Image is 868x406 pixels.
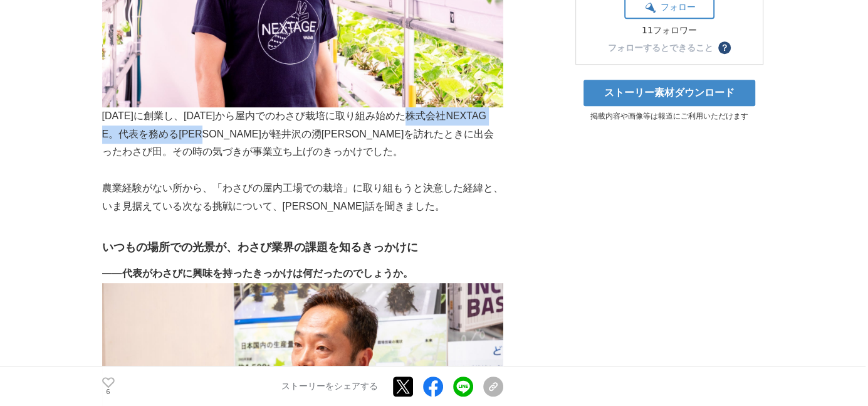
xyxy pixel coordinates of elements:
p: 6 [102,389,115,395]
span: ？ [720,43,729,52]
div: 11フォロワー [624,25,714,36]
button: ？ [718,41,731,54]
h3: いつもの場所での光景が、わさび業界の課題を知るきっかけに [102,238,503,257]
div: フォローするとできること [608,43,713,52]
strong: ――代表がわさびに興味を持ったきっかけは何だったのでしょうか。 [102,268,413,279]
a: ストーリー素材ダウンロード [583,80,755,106]
p: 農業経験がない所から、「わさびの屋内工場での栽培」に取り組もうと決意した経緯と、いま見据えている次なる挑戦について、[PERSON_NAME]話を聞きました。 [102,179,503,216]
p: ストーリーをシェアする [281,381,378,392]
p: 掲載内容や画像等は報道にご利用いただけます [575,111,763,122]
